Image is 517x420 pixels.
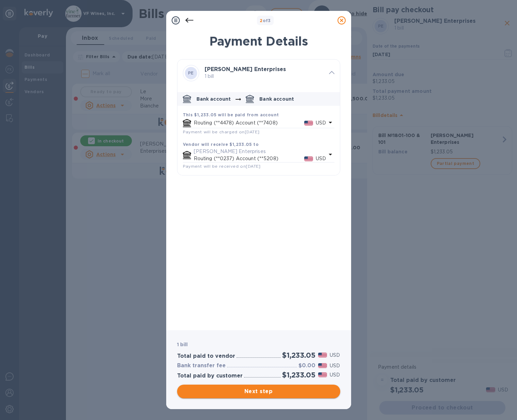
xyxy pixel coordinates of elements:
img: USD [318,353,327,357]
div: PE[PERSON_NAME] Enterprises 1 bill [177,60,340,87]
p: USD [330,371,340,379]
img: USD [318,363,327,368]
span: Payment will be received on [DATE] [183,164,261,169]
span: Next step [183,387,335,396]
p: 1 bill [205,73,324,80]
p: Bank account [259,96,294,102]
img: USD [304,156,313,161]
p: Bank account [196,96,231,102]
h1: Payment Details [177,34,340,48]
h3: $0.00 [298,363,315,369]
h3: Total paid by customer [177,373,243,379]
h2: $1,233.05 [282,351,315,359]
h3: Bank transfer fee [177,363,226,369]
b: of 3 [260,18,271,23]
img: USD [318,372,327,377]
b: Vendor will receive $1,233.05 to [183,142,259,147]
h3: Total paid to vendor [177,353,235,359]
p: USD [330,352,340,359]
b: PE [188,70,194,75]
p: USD [316,119,326,127]
h2: $1,233.05 [282,371,315,379]
p: Routing (**4478) Account (**7408) [194,119,304,127]
b: [PERSON_NAME] Enterprises [205,66,286,72]
b: 1 bill [177,342,188,347]
img: USD [304,121,313,125]
p: USD [330,362,340,369]
p: [PERSON_NAME] Enterprises [194,148,326,155]
span: Payment will be charged on [DATE] [183,129,260,134]
div: default-method [177,89,340,175]
button: Next step [177,385,340,398]
b: This $1,233.05 will be paid from account [183,112,279,117]
p: USD [316,155,326,162]
p: Routing (**0237) Account (**5208) [194,155,304,162]
span: 2 [260,18,262,23]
